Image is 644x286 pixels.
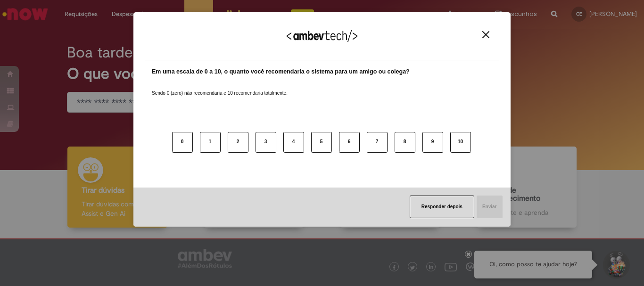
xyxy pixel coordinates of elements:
[482,31,489,38] img: Close
[367,132,388,153] button: 7
[422,132,443,153] button: 9
[450,132,471,153] button: 10
[283,132,304,153] button: 4
[200,132,221,153] button: 1
[287,30,357,42] img: Logo Ambevtech
[152,79,288,97] label: Sendo 0 (zero) não recomendaria e 10 recomendaria totalmente.
[256,132,276,153] button: 3
[410,196,474,218] button: Responder depois
[152,67,410,76] label: Em uma escala de 0 a 10, o quanto você recomendaria o sistema para um amigo ou colega?
[339,132,360,153] button: 6
[395,132,415,153] button: 8
[172,132,193,153] button: 0
[479,31,492,39] button: Close
[311,132,332,153] button: 5
[228,132,248,153] button: 2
